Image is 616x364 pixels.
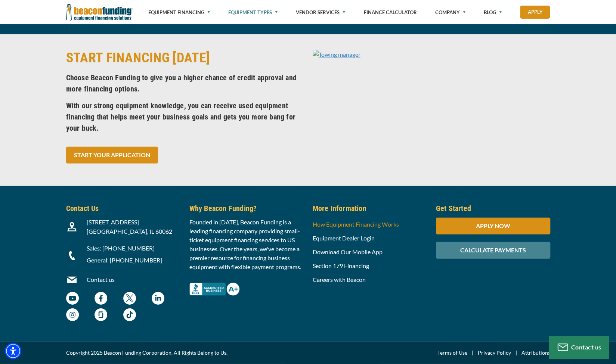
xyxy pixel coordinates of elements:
[66,296,79,303] a: Beacon Funding YouTube Channel - open in a new tab
[313,234,375,242] a: Equipment Dealer Login
[66,100,304,134] h5: With our strong equipment knowledge, you can receive used equipment financing that helps meet you...
[571,343,601,351] span: Contact us
[123,312,136,319] a: Beacon Funding TikTok - open in a new tab
[189,203,304,214] h5: Why Beacon Funding?
[123,296,136,303] a: Beacon Funding twitter - open in a new tab
[549,336,609,358] button: Contact us
[313,248,383,255] a: Download Our Mobile App
[66,49,304,66] h2: START FINANCING [DATE]
[313,221,399,228] a: How Equipment Financing Works
[152,296,164,303] a: Beacon Funding LinkedIn - open in a new tab
[313,50,360,57] a: Towing manager
[123,292,136,305] img: Beacon Funding twitter
[123,308,136,321] img: Beacon Funding TikTok
[87,256,180,265] p: General: [PHONE_NUMBER]
[436,246,550,253] a: CALCULATE PAYMENTS
[66,203,180,214] h5: Contact Us
[436,242,550,259] div: CALCULATE PAYMENTS
[87,218,172,235] span: [STREET_ADDRESS] [GEOGRAPHIC_DATA], IL 60062
[87,276,115,283] a: Contact us
[87,244,180,253] p: Sales: [PHONE_NUMBER]
[95,312,107,319] a: Beacon Funding Glassdoor - open in a new tab
[478,348,511,357] a: Privacy Policy
[152,292,164,305] img: Beacon Funding LinkedIn
[467,348,478,357] span: |
[313,50,360,59] img: Towing manager
[189,280,239,287] a: Better Business Bureau Complaint Free A+ Rating - open in a new tab
[66,147,158,164] a: START YOUR APPLICATION
[95,308,107,321] img: Beacon Funding Glassdoor
[66,312,79,319] a: Beacon Funding Instagram - open in a new tab
[67,275,77,284] img: Beacon Funding Email Contact Icon
[95,296,107,303] a: Beacon Funding Facebook - open in a new tab
[67,222,77,231] img: Beacon Funding location
[521,348,550,357] a: Attributions
[437,348,467,357] a: Terms of Use
[189,283,239,296] img: Better Business Bureau Complaint Free A+ Rating
[511,348,521,357] span: |
[5,343,21,359] div: Accessibility Menu
[313,203,427,214] h5: More Information
[436,218,550,234] div: APPLY NOW
[520,6,550,19] a: Apply
[313,276,366,283] a: Careers with Beacon
[67,251,77,260] img: Beacon Funding Phone
[66,308,79,321] img: Beacon Funding Instagram
[66,72,304,94] h5: Choose Beacon Funding to give you a higher chance of credit approval and more financing options.
[95,292,107,305] img: Beacon Funding Facebook
[436,222,550,229] a: APPLY NOW
[66,292,79,305] img: Beacon Funding YouTube Channel
[189,218,304,271] p: Founded in [DATE], Beacon Funding is a leading financing company providing small-ticket equipment...
[436,203,550,214] h5: Get Started
[66,348,227,357] span: Copyright 2025 Beacon Funding Corporation. All Rights Belong to Us.
[313,262,369,269] a: Section 179 Financing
